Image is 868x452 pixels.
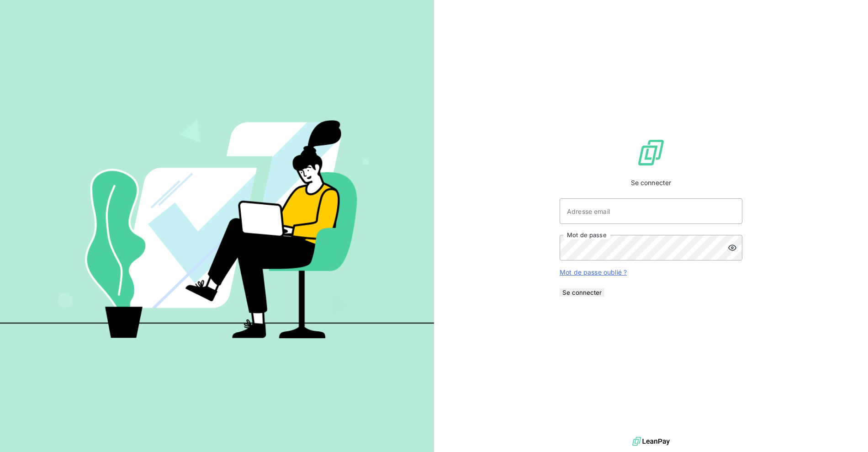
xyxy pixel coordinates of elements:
[632,435,670,448] img: logo
[560,268,627,276] a: Mot de passe oublié ?
[560,198,742,224] input: placeholder
[560,288,604,297] button: Se connecter
[631,178,672,187] span: Se connecter
[636,138,666,167] img: Logo LeanPay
